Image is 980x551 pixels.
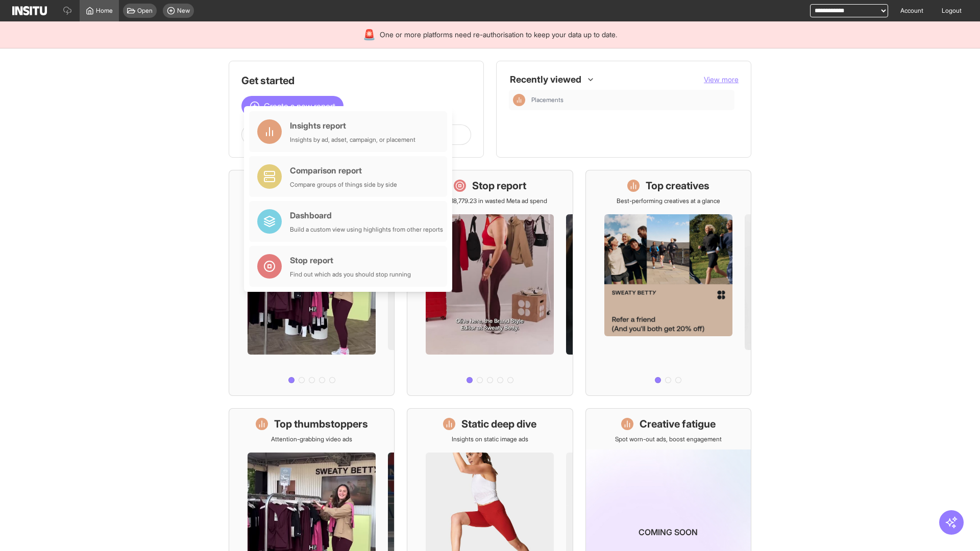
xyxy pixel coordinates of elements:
[290,164,397,177] div: Comparison report
[137,7,153,15] span: Open
[433,197,547,205] p: Save £18,779.23 in wasted Meta ad spend
[704,75,739,84] span: View more
[531,96,563,104] span: Placements
[264,100,335,112] span: Create a new report
[585,170,751,396] a: Top creativesBest-performing creatives at a glance
[531,96,730,104] span: Placements
[241,96,344,116] button: Create a new report
[229,170,395,396] a: What's live nowSee all active ads instantly
[12,6,47,15] img: Logo
[271,435,352,443] p: Attention-grabbing video ads
[472,179,526,193] h1: Stop report
[274,417,368,431] h1: Top thumbstoppers
[363,28,376,42] div: 🚨
[407,170,573,396] a: Stop reportSave £18,779.23 in wasted Meta ad spend
[290,270,411,279] div: Find out which ads you should stop running
[290,209,443,221] div: Dashboard
[452,435,528,443] p: Insights on static image ads
[290,136,415,144] div: Insights by ad, adset, campaign, or placement
[290,181,397,189] div: Compare groups of things side by side
[290,119,415,132] div: Insights report
[241,73,471,88] h1: Get started
[380,30,617,40] span: One or more platforms need re-authorisation to keep your data up to date.
[96,7,113,15] span: Home
[177,7,190,15] span: New
[617,197,720,205] p: Best-performing creatives at a glance
[290,254,411,266] div: Stop report
[704,74,739,85] button: View more
[646,179,709,193] h1: Top creatives
[513,94,525,106] div: Insights
[461,417,536,431] h1: Static deep dive
[290,226,443,234] div: Build a custom view using highlights from other reports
